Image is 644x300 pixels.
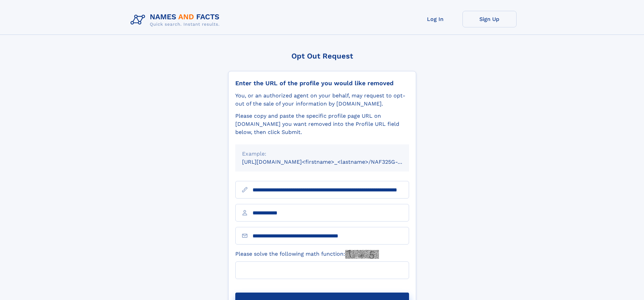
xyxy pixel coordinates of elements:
[235,79,409,87] div: Enter the URL of the profile you would like removed
[462,11,517,27] a: Sign Up
[228,52,416,60] div: Opt Out Request
[242,159,422,165] small: [URL][DOMAIN_NAME]<firstname>_<lastname>/NAF325G-xxxxxxxx
[408,11,462,27] a: Log In
[242,150,402,158] div: Example:
[128,11,225,29] img: Logo Names and Facts
[235,92,409,108] div: You, or an authorized agent on your behalf, may request to opt-out of the sale of your informatio...
[235,112,409,136] div: Please copy and paste the specific profile page URL on [DOMAIN_NAME] you want removed into the Pr...
[235,250,379,259] label: Please solve the following math function:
